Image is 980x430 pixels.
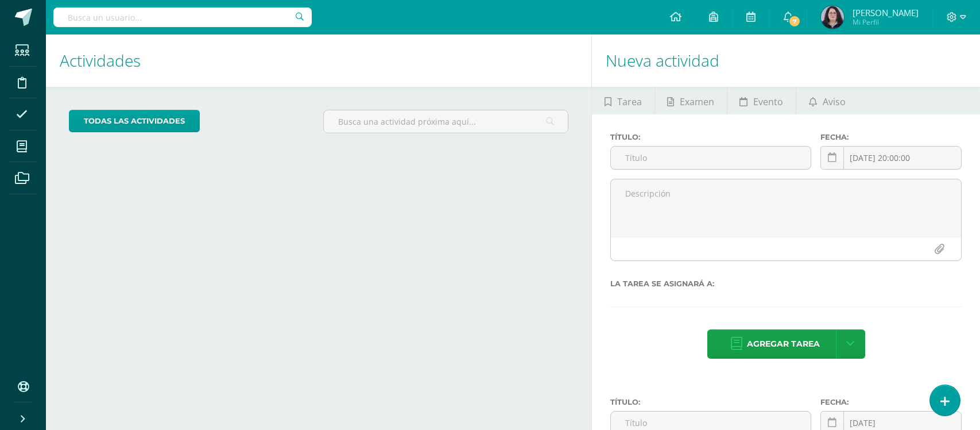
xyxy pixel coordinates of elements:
[60,34,578,87] h1: Actividades
[680,88,714,116] span: Examen
[592,87,654,114] a: Tarea
[788,15,801,28] span: 7
[611,147,811,169] input: Título
[821,6,844,29] img: 9eb427f72663ba4e29b696e26fca357c.png
[606,34,966,87] h1: Nueva actividad
[69,110,200,132] a: todas las Actividades
[820,133,961,141] label: Fecha:
[820,398,961,406] label: Fecha:
[610,279,962,288] label: La tarea se asignará a:
[821,147,960,169] input: Fecha de entrega
[796,87,858,114] a: Aviso
[853,17,919,27] span: Mi Perfil
[655,87,727,114] a: Examen
[53,7,312,27] input: Busca un usuario...
[617,88,642,116] span: Tarea
[324,110,568,133] input: Busca una actividad próxima aquí...
[747,330,820,358] span: Agregar tarea
[853,7,919,18] span: [PERSON_NAME]
[823,88,846,116] span: Aviso
[727,87,796,114] a: Evento
[753,88,783,116] span: Evento
[610,398,811,406] label: Título:
[610,133,811,141] label: Título:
